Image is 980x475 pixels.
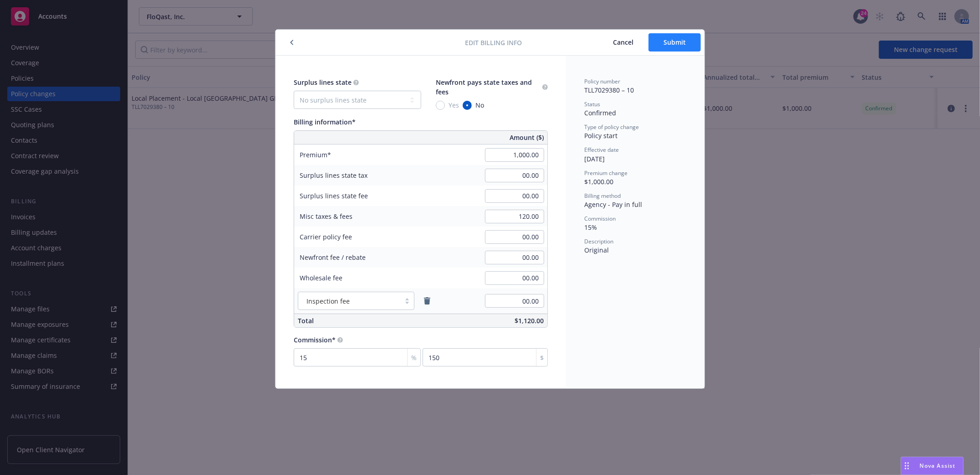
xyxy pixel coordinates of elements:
[485,294,544,308] input: 0.00
[598,33,648,52] button: Cancel
[300,171,367,180] span: Surplus lines state tax
[436,78,532,96] span: Newfront pays state taxes and fees
[449,100,459,110] span: Yes
[436,101,445,110] input: Yes
[300,150,331,159] span: Premium
[300,212,352,221] span: Misc taxes & fees
[515,316,544,325] span: $1,120.00
[303,296,396,306] span: Inspection fee
[422,295,433,306] a: remove
[584,192,621,200] span: Billing method
[584,246,609,254] span: Original
[510,133,544,142] span: Amount ($)
[584,215,616,222] span: Commission
[584,131,618,140] span: Policy start
[300,274,342,282] span: Wholesale fee
[584,200,642,209] span: Agency - Pay in full
[648,33,701,52] button: Submit
[463,101,472,110] input: No
[300,191,368,200] span: Surplus lines state fee
[465,38,522,47] span: Edit billing info
[294,118,356,126] span: Billing information*
[584,155,605,163] span: [DATE]
[584,169,628,177] span: Premium change
[485,169,544,182] input: 0.00
[584,123,639,131] span: Type of policy change
[901,457,913,475] div: Drag to move
[584,177,613,186] span: $1,000.00
[475,100,484,110] span: No
[613,38,633,46] span: Cancel
[485,148,544,162] input: 0.00
[485,251,544,264] input: 0.00
[294,78,352,87] span: Surplus lines state
[411,353,417,362] span: %
[920,462,956,470] span: Nova Assist
[584,223,597,232] span: 15%
[584,146,619,154] span: Effective date
[584,77,620,85] span: Policy number
[584,86,634,94] span: TLL7029380 – 10
[300,232,352,241] span: Carrier policy fee
[584,237,613,245] span: Description
[306,296,350,306] span: Inspection fee
[298,316,314,325] span: Total
[540,353,544,362] span: $
[294,336,336,344] span: Commission*
[901,457,964,475] button: Nova Assist
[485,230,544,244] input: 0.00
[664,38,686,46] span: Submit
[485,210,544,223] input: 0.00
[584,100,600,108] span: Status
[300,253,366,262] span: Newfront fee / rebate
[485,271,544,285] input: 0.00
[584,108,616,117] span: Confirmed
[485,189,544,203] input: 0.00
